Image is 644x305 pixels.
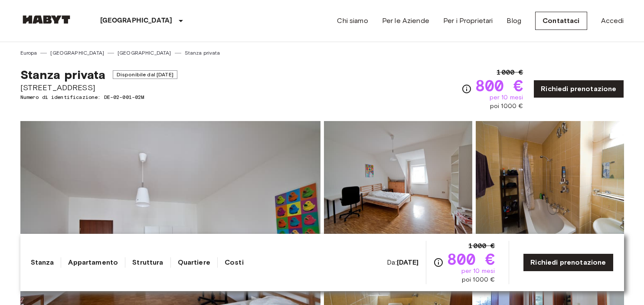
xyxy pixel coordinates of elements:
[523,253,613,272] a: Richiedi prenotazione
[497,67,523,78] span: 1000 €
[20,82,177,93] span: [STREET_ADDRESS]
[382,16,429,26] a: Per le Aziende
[447,251,495,267] span: 800 €
[68,257,118,268] a: Appartamento
[20,15,72,24] img: Habyt
[100,16,173,26] p: [GEOGRAPHIC_DATA]
[462,275,495,284] span: poi 1000 €
[387,258,418,267] span: Da:
[443,16,493,26] a: Per i Proprietari
[20,49,37,57] a: Europa
[118,49,171,57] a: [GEOGRAPHIC_DATA]
[113,70,177,79] span: Disponibile dal [DATE]
[185,49,220,57] a: Stanza privata
[225,257,244,268] a: Costi
[324,121,472,235] img: Picture of unit DE-02-001-02M
[507,16,521,26] a: Blog
[178,257,210,268] a: Quartiere
[490,93,523,102] span: per 10 mesi
[397,258,419,266] b: [DATE]
[31,257,54,268] a: Stanza
[490,102,523,111] span: poi 1000 €
[50,49,104,57] a: [GEOGRAPHIC_DATA]
[461,267,495,275] span: per 10 mesi
[461,84,472,94] svg: Verifica i dettagli delle spese nella sezione 'Riassunto dei Costi'. Si prega di notare che gli s...
[20,93,177,101] span: Numero di identificazione: DE-02-001-02M
[433,257,444,268] svg: Verifica i dettagli delle spese nella sezione 'Riassunto dei Costi'. Si prega di notare che gli s...
[601,16,624,26] a: Accedi
[337,16,368,26] a: Chi siamo
[475,78,523,93] span: 800 €
[535,12,587,30] a: Contattaci
[20,67,106,82] span: Stanza privata
[533,80,624,98] a: Richiedi prenotazione
[468,241,495,251] span: 1000 €
[132,257,163,268] a: Struttura
[476,121,624,235] img: Picture of unit DE-02-001-02M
